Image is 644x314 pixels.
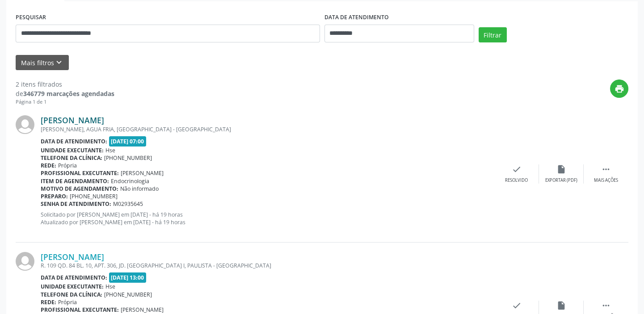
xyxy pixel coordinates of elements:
b: Profissional executante: [41,306,119,314]
span: Hse [105,283,115,290]
div: Resolvido [505,177,528,184]
b: Unidade executante: [41,147,104,154]
i: keyboard_arrow_down [54,58,64,67]
b: Data de atendimento: [41,274,107,281]
b: Preparo: [41,193,68,200]
i: check [512,301,522,310]
i: check [512,164,522,174]
span: Própria [58,298,77,306]
div: 2 itens filtrados [16,80,114,89]
a: [PERSON_NAME] [41,115,104,125]
i:  [601,164,611,174]
button: Filtrar [479,27,507,42]
div: Página 1 de 1 [16,98,114,106]
i: print [615,84,624,94]
button: Mais filtroskeyboard_arrow_down [16,55,69,71]
p: Solicitado por [PERSON_NAME] em [DATE] - há 19 horas Atualizado por [PERSON_NAME] em [DATE] - há ... [41,211,494,226]
label: PESQUISAR [16,11,46,25]
span: [PERSON_NAME] [121,169,164,177]
span: Hse [105,147,115,154]
div: [PERSON_NAME], AGUA FRIA, [GEOGRAPHIC_DATA] - [GEOGRAPHIC_DATA] [41,126,494,133]
b: Data de atendimento: [41,138,107,145]
img: img [16,252,34,271]
b: Motivo de agendamento: [41,185,118,193]
strong: 346779 marcações agendadas [23,89,114,98]
i: insert_drive_file [556,164,566,174]
b: Rede: [41,162,56,169]
span: [PHONE_NUMBER] [104,154,152,162]
b: Profissional executante: [41,169,119,177]
div: de [16,89,114,98]
span: Endocrinologia [111,177,149,185]
i: insert_drive_file [556,301,566,310]
b: Telefone da clínica: [41,291,102,298]
span: M02935645 [113,200,143,208]
div: Exportar (PDF) [545,177,577,184]
span: Própria [58,162,77,169]
b: Telefone da clínica: [41,154,102,162]
img: img [16,115,34,134]
span: Não informado [120,185,159,193]
span: [PHONE_NUMBER] [104,291,152,298]
div: R. 109 QD. 84 BL. 10, APT. 306, JD. [GEOGRAPHIC_DATA] I, PAULISTA - [GEOGRAPHIC_DATA] [41,262,494,269]
button: print [610,80,628,98]
b: Rede: [41,298,56,306]
b: Unidade executante: [41,283,104,290]
span: [PHONE_NUMBER] [70,193,118,200]
label: DATA DE ATENDIMENTO [324,11,389,25]
b: Senha de atendimento: [41,200,111,208]
a: [PERSON_NAME] [41,252,104,262]
span: [DATE] 13:00 [109,272,147,283]
div: Mais ações [594,177,618,184]
span: [PERSON_NAME] [121,306,164,314]
i:  [601,301,611,310]
b: Item de agendamento: [41,177,109,185]
span: [DATE] 07:00 [109,136,147,147]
